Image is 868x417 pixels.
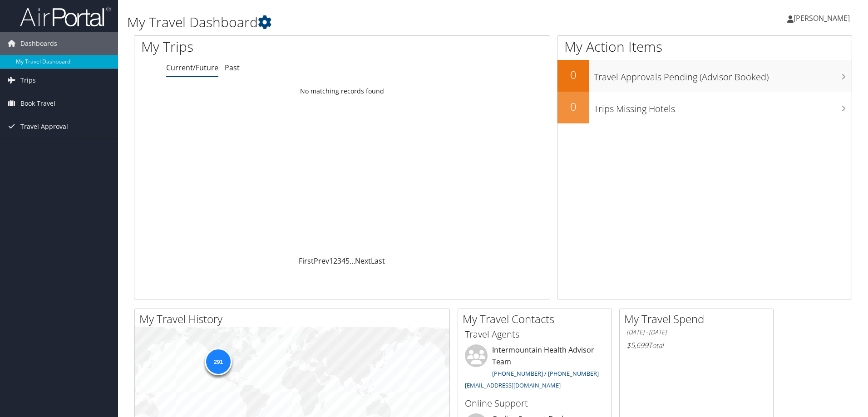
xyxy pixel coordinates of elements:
[20,32,57,55] span: Dashboards
[20,69,36,92] span: Trips
[594,66,852,83] h3: Travel Approvals Pending (Advisor Booked)
[225,63,240,73] a: Past
[166,63,218,73] a: Current/Future
[20,92,55,115] span: Book Travel
[557,37,852,56] h1: My Action Items
[624,311,773,327] h2: My Travel Spend
[20,115,68,138] span: Travel Approval
[626,340,766,350] h6: Total
[557,60,852,92] a: 0Travel Approvals Pending (Advisor Booked)
[787,5,859,32] a: [PERSON_NAME]
[626,340,648,350] span: $5,699
[557,67,589,83] h2: 0
[127,13,615,32] h1: My Travel Dashboard
[465,397,605,410] h3: Online Support
[463,311,612,327] h2: My Travel Contacts
[594,98,852,115] h3: Trips Missing Hotels
[314,256,329,266] a: Prev
[460,344,609,393] li: Intermountain Health Advisor Team
[557,92,852,123] a: 0Trips Missing Hotels
[345,256,350,266] a: 5
[350,256,355,266] span: …
[465,381,561,389] a: [EMAIL_ADDRESS][DOMAIN_NAME]
[794,13,850,23] span: [PERSON_NAME]
[205,348,232,375] div: 291
[355,256,371,266] a: Next
[134,83,550,99] td: No matching records found
[341,256,345,266] a: 4
[492,369,599,378] a: [PHONE_NUMBER] / [PHONE_NUMBER]
[333,256,337,266] a: 2
[337,256,341,266] a: 3
[20,6,111,27] img: airportal-logo.png
[139,311,449,327] h2: My Travel History
[329,256,333,266] a: 1
[465,328,605,341] h3: Travel Agents
[626,328,766,337] h6: [DATE] - [DATE]
[299,256,314,266] a: First
[557,99,589,114] h2: 0
[141,37,370,56] h1: My Trips
[371,256,385,266] a: Last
